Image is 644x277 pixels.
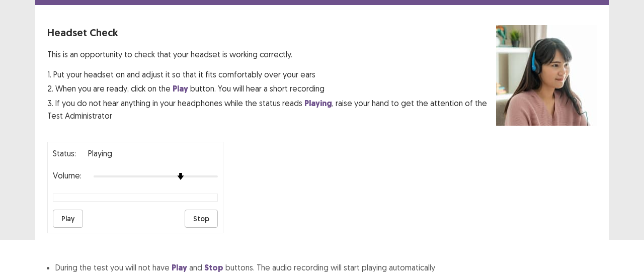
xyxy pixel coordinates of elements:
strong: Stop [204,262,223,273]
p: 1. Put your headset on and adjust it so that it fits comfortably over your ears [47,68,496,80]
button: Stop [185,210,218,228]
p: Volume: [53,169,82,181]
strong: Play [173,83,188,94]
strong: Play [172,262,187,273]
p: This is an opportunity to check that your headset is working correctly. [47,48,496,60]
p: 3. If you do not hear anything in your headphones while the status reads , raise your hand to get... [47,97,496,122]
img: headset test [496,25,597,126]
button: Play [53,210,83,228]
li: During the test you will not have and buttons. The audio recording will start playing automatically [55,261,597,274]
p: Headset Check [47,25,496,40]
p: 2. When you are ready, click on the button. You will hear a short recording [47,82,496,95]
p: Status: [53,147,76,159]
img: arrow-thumb [177,173,184,180]
strong: Playing [304,98,332,109]
p: playing [88,147,112,159]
